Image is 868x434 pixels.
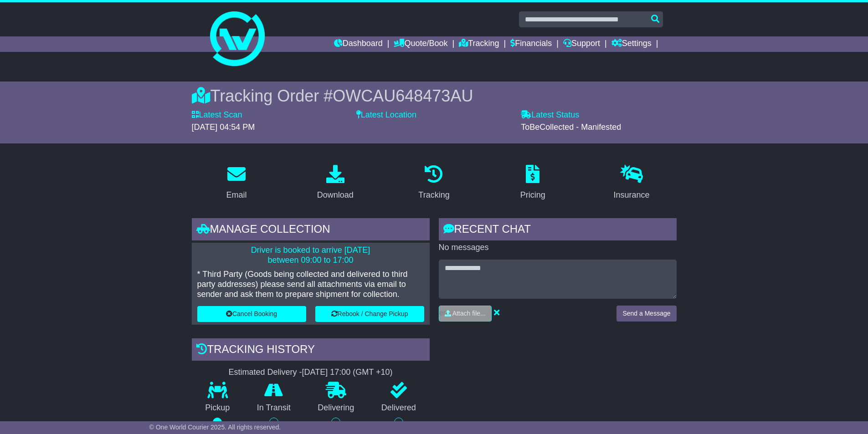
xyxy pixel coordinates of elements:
div: Email [226,189,247,201]
p: Driver is booked to arrive [DATE] between 09:00 to 17:00 [197,245,424,265]
span: ToBeCollected - Manifested [521,123,621,132]
div: [DATE] 17:00 (GMT +10) [302,368,393,378]
span: © One World Courier 2025. All rights reserved. [149,424,281,431]
div: Pricing [520,189,545,201]
div: Tracking history [192,338,430,363]
button: Send a Message [616,306,676,322]
p: Pickup [192,403,244,413]
a: Pricing [514,162,551,204]
div: Insurance [614,189,650,201]
p: Delivered [368,403,430,413]
label: Latest Location [356,110,416,120]
p: * Third Party (Goods being collected and delivered to third party addresses) please send all atta... [197,270,424,299]
div: Tracking [418,189,449,201]
label: Latest Scan [192,110,242,120]
button: Rebook / Change Pickup [315,306,424,322]
p: Delivering [304,403,368,413]
div: RECENT CHAT [439,218,677,243]
div: Manage collection [192,218,430,243]
button: Cancel Booking [197,306,306,322]
a: Settings [611,36,652,52]
label: Latest Status [521,110,579,120]
a: Support [563,36,600,52]
a: Tracking [459,36,499,52]
a: Email [220,162,252,204]
span: OWCAU648473AU [333,87,473,105]
span: [DATE] 04:54 PM [192,123,255,132]
div: Download [317,189,354,201]
a: Insurance [608,162,656,204]
a: Download [311,162,360,204]
a: Quote/Book [394,36,447,52]
a: Dashboard [334,36,383,52]
a: Tracking [412,162,455,204]
div: Tracking Order # [192,86,677,106]
p: No messages [439,243,677,253]
p: In Transit [243,403,304,413]
a: Financials [510,36,552,52]
div: Estimated Delivery - [192,368,430,378]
